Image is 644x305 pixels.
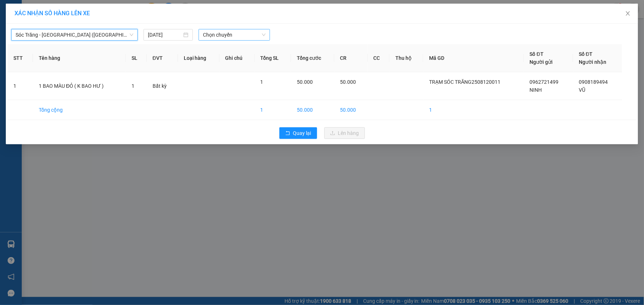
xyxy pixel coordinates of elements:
span: Sóc Trăng - Sài Gòn (Hàng) [16,29,133,40]
button: Close [618,4,638,24]
strong: XE KHÁCH MỸ DUYÊN [46,4,96,20]
td: 50.000 [335,100,368,120]
th: Tên hàng [33,44,126,72]
span: NINH [530,87,542,93]
th: CC [368,44,390,72]
th: Tổng SL [255,44,291,72]
span: Chọn chuyến [203,29,266,40]
span: Số ĐT [579,51,593,57]
span: Số ĐT [530,51,544,57]
th: CR [335,44,368,72]
button: rollbackQuay lại [279,127,317,139]
span: Trạm Sóc Trăng [3,50,75,77]
span: [DATE] [108,16,139,22]
th: Thu hộ [390,44,423,72]
th: Mã GD [423,44,524,72]
th: SL [126,44,147,72]
th: ĐVT [147,44,178,72]
span: close [625,11,631,16]
span: 1 [132,83,134,89]
span: Người gửi [530,59,553,65]
input: 12/08/2025 [148,31,182,39]
span: VŨ [579,87,586,93]
span: TP.HCM -SÓC TRĂNG [43,23,94,28]
td: 1 BAO MÀU ĐỎ ( K BAO HƯ ) [33,72,126,100]
button: uploadLên hàng [324,127,365,139]
td: 1 [423,100,524,120]
td: 1 [8,72,33,100]
th: Tổng cước [291,44,335,72]
th: Ghi chú [220,44,255,72]
td: Bất kỳ [147,72,178,100]
strong: PHIẾU GỬI HÀNG [42,30,100,38]
span: Gửi: [3,50,75,77]
th: Loại hàng [178,44,220,72]
span: 1 [261,79,263,85]
td: 1 [255,100,291,120]
span: XÁC NHẬN SỐ HÀNG LÊN XE [14,10,90,17]
th: STT [8,44,33,72]
span: TRẠM SÓC TRĂNG2508120011 [429,79,500,85]
p: Ngày giờ in: [108,9,139,22]
td: 50.000 [291,100,335,120]
span: 50.000 [340,79,356,85]
td: Tổng cộng [33,100,126,120]
span: rollback [285,131,290,136]
span: 0908189494 [579,79,608,85]
span: Quay lại [293,129,311,137]
span: 0962721499 [530,79,559,85]
span: 50.000 [297,79,313,85]
span: Người nhận [579,59,607,65]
